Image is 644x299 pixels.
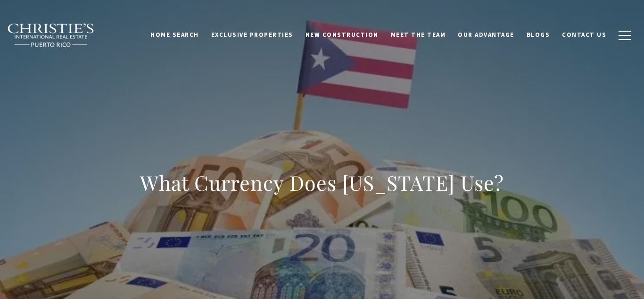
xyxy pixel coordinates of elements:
span: Blogs [527,31,550,39]
h1: What Currency Does [US_STATE] Use? [140,170,504,196]
span: Our Advantage [458,31,514,39]
a: Meet the Team [385,26,452,44]
span: Exclusive Properties [211,31,293,39]
a: Home Search [144,26,205,44]
span: Contact Us [562,31,606,39]
a: Exclusive Properties [205,26,299,44]
a: Our Advantage [452,26,520,44]
a: New Construction [299,26,385,44]
a: Blogs [520,26,556,44]
img: Christie's International Real Estate black text logo [7,23,95,48]
span: New Construction [305,31,379,39]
